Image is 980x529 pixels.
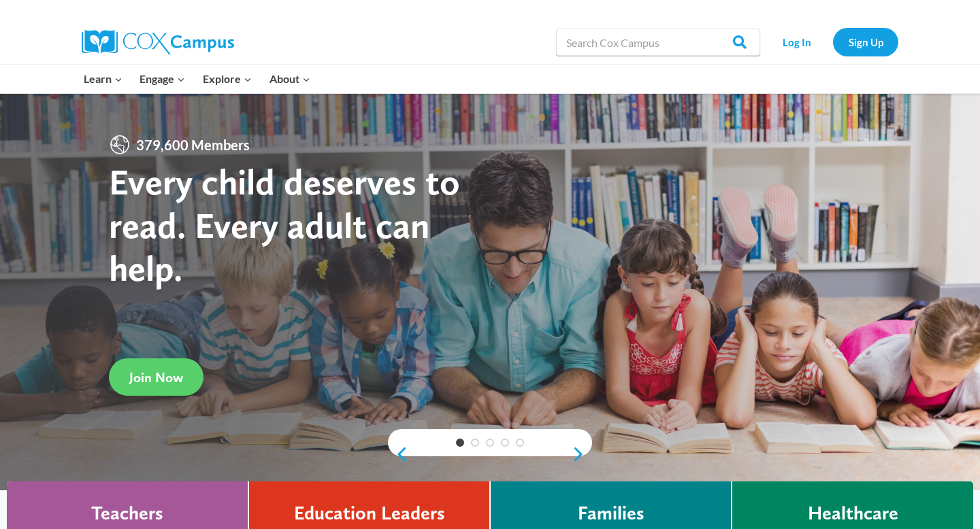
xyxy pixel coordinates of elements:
a: Sign Up [833,28,898,56]
h4: Education Leaders [294,502,445,525]
span: Join Now [129,369,183,386]
span: About [269,70,310,88]
div: content slider buttons [388,441,592,468]
img: Cox Campus [82,30,234,54]
a: 4 [501,439,509,447]
nav: Primary Navigation [75,65,318,93]
h4: Healthcare [808,502,898,525]
a: 5 [516,439,524,447]
input: Search Cox Campus [556,29,760,56]
span: 379,600 Members [131,134,255,156]
a: Log In [767,28,826,56]
a: 3 [486,439,494,447]
a: next [572,446,592,462]
h4: Families [578,502,644,525]
span: Engage [140,70,185,88]
span: Explore [203,70,252,88]
a: previous [388,446,408,462]
h4: Teachers [91,502,163,525]
a: 1 [456,439,464,447]
strong: Every child deserves to read. Every adult can help. [109,160,460,290]
a: Join Now [109,358,203,396]
a: 2 [471,439,479,447]
span: Learn [84,70,122,88]
nav: Secondary Navigation [767,28,898,56]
